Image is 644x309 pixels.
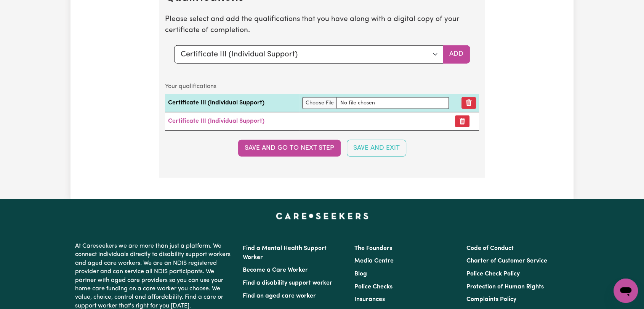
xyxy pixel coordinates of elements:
a: Police Checks [354,284,392,290]
a: Code of Conduct [466,245,514,251]
a: The Founders [354,245,392,251]
td: Certificate III (Individual Support) [165,94,299,112]
a: Find an aged care worker [243,293,316,299]
button: Save and Exit [347,140,406,157]
a: Find a disability support worker [243,280,332,286]
button: Remove certificate [455,115,469,127]
caption: Your qualifications [165,79,479,94]
a: Blog [354,271,367,277]
a: Become a Care Worker [243,267,308,273]
a: Protection of Human Rights [466,284,544,290]
a: Complaints Policy [466,296,516,303]
iframe: Button to launch messaging window [614,279,638,303]
button: Add selected qualification [443,45,470,64]
a: Find a Mental Health Support Worker [243,245,327,261]
a: Insurances [354,296,385,303]
a: Certificate III (Individual Support) [168,118,264,124]
a: Careseekers home page [276,213,368,219]
button: Save and go to next step [238,140,341,157]
a: Charter of Customer Service [466,258,547,264]
a: Media Centre [354,258,394,264]
p: Please select and add the qualifications that you have along with a digital copy of your certific... [165,14,479,36]
a: Police Check Policy [466,271,520,277]
button: Remove qualification [461,97,476,109]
